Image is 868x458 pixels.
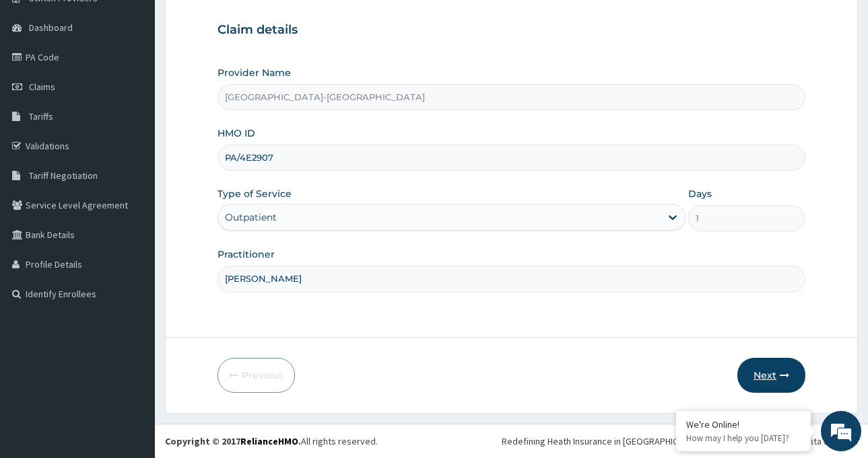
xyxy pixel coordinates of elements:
div: Redefining Heath Insurance in [GEOGRAPHIC_DATA] using Telemedicine and Data Science! [502,434,858,448]
img: d_794563401_company_1708531726252_794563401 [25,67,55,101]
div: We're Online! [686,418,801,430]
label: Practitioner [218,247,275,261]
span: Tariff Negotiation [29,169,98,182]
label: Provider Name [218,66,291,79]
button: Next [737,358,805,393]
button: Previous [218,358,295,393]
label: Type of Service [218,187,292,200]
div: Outpatient [225,211,277,224]
div: Chat with us now [70,75,226,93]
input: Enter HMO ID [218,145,805,171]
textarea: Type your message and hit 'Enter' [7,311,257,358]
input: Enter Name [218,266,805,292]
a: RelianceHMO [240,435,298,447]
span: Claims [29,81,55,93]
strong: Copyright © 2017 . [165,435,301,447]
span: Dashboard [29,22,73,34]
p: How may I help you today? [686,432,801,444]
footer: All rights reserved. [155,424,868,458]
span: We're online! [78,141,186,277]
label: HMO ID [218,126,255,140]
h3: Claim details [218,23,805,38]
span: Tariffs [29,110,53,122]
label: Days [688,187,712,200]
div: Minimize live chat window [221,7,253,39]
